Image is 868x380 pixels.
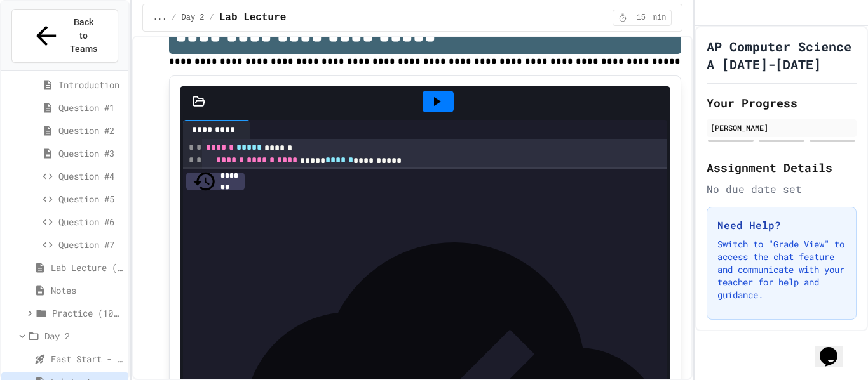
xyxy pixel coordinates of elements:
[717,238,846,301] p: Switch to "Grade View" to access the chat feature and communicate with your teacher for help and ...
[58,169,123,183] span: Question #4
[52,306,123,320] span: Practice (10 mins)
[58,215,123,228] span: Question #6
[707,181,857,197] div: No due date set
[710,122,853,133] div: [PERSON_NAME]
[44,329,123,343] span: Day 2
[707,159,857,176] h2: Assignment Details
[58,192,123,206] span: Question #5
[653,13,667,23] span: min
[153,13,167,23] span: ...
[815,329,855,367] iframe: chat widget
[58,78,123,91] span: Introduction
[707,37,857,73] h1: AP Computer Science A [DATE]-[DATE]
[58,101,123,114] span: Question #1
[631,13,651,23] span: 15
[717,218,846,233] h3: Need Help?
[58,147,123,160] span: Question #3
[707,94,857,112] h2: Your Progress
[11,9,118,63] button: Back to Teams
[182,13,205,23] span: Day 2
[51,284,123,297] span: Notes
[51,261,123,274] span: Lab Lecture (15 mins)
[210,13,214,23] span: /
[219,10,287,25] span: Lab Lecture
[58,238,123,251] span: Question #7
[51,352,123,365] span: Fast Start - Quiz
[172,13,176,23] span: /
[69,16,98,56] span: Back to Teams
[58,124,123,137] span: Question #2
